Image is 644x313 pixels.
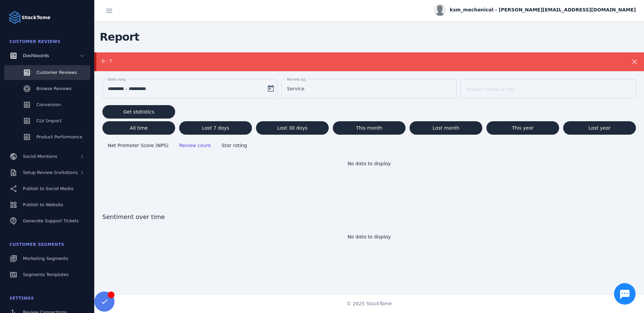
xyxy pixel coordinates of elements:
[23,53,49,58] span: Dashboards
[108,143,168,148] span: Net Promoter Score (NPS)
[23,218,79,223] span: Generate Support Tickets
[256,121,329,135] button: Last 30 days
[23,154,57,159] span: Social Mentions
[102,121,175,135] button: All time
[410,121,482,135] button: Last month
[130,126,148,130] span: All time
[102,212,636,221] span: Sentiment over time
[277,126,308,130] span: Last 30 days
[23,202,63,207] span: Publish to Website
[4,251,90,266] a: Marketing Segments
[434,4,446,16] img: profile.jpg
[512,126,534,130] span: This year
[36,102,61,107] span: Conversion
[108,77,128,81] mat-label: Date range
[202,126,229,130] span: Last 7 days
[36,134,82,139] span: Product Performance
[102,105,175,119] button: Get statistics
[4,267,90,282] a: Segments Templates
[94,26,145,48] span: Report
[348,234,391,239] span: No data to display
[466,87,515,92] mat-label: Product name or sku
[432,126,459,130] span: Last month
[36,86,72,91] span: Browse Reviews
[102,58,585,65] div: 0 : T
[8,11,22,24] img: Logo image
[4,197,90,212] a: Publish to Website
[179,121,252,135] button: Last 7 days
[347,300,392,307] span: © 2025 StackTome
[4,130,90,144] a: Product Performance
[287,85,304,93] span: Service
[23,186,73,191] span: Publish to Social Media
[4,81,90,96] a: Browse Reviews
[356,126,383,130] span: This month
[348,161,391,166] span: No data to display
[9,39,61,44] span: Customer Reviews
[287,77,309,81] mat-label: Review type
[9,242,64,247] span: Customer Segments
[4,114,90,128] a: CLV Impact
[23,272,69,277] span: Segments Templates
[36,70,77,75] span: Customer Reviews
[125,85,127,93] span: –
[36,118,62,123] span: CLV Impact
[450,6,636,13] span: ksm_mechanical - [PERSON_NAME][EMAIL_ADDRESS][DOMAIN_NAME]
[179,143,211,148] span: Review count
[588,126,610,130] span: Last year
[563,121,636,135] button: Last year
[4,65,90,80] a: Customer Reviews
[264,82,278,95] button: Open calendar
[23,170,78,175] span: Setup Review Invitations
[4,97,90,112] a: Conversion
[123,109,154,114] span: Get statistics
[434,4,636,16] button: ksm_mechanical - [PERSON_NAME][EMAIL_ADDRESS][DOMAIN_NAME]
[222,143,247,148] span: Star rating
[23,256,68,261] span: Marketing Segments
[4,181,90,196] a: Publish to Social Media
[22,14,51,21] strong: StackTome
[9,296,34,301] span: Settings
[486,121,559,135] button: This year
[333,121,406,135] button: This month
[4,214,90,228] a: Generate Support Tickets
